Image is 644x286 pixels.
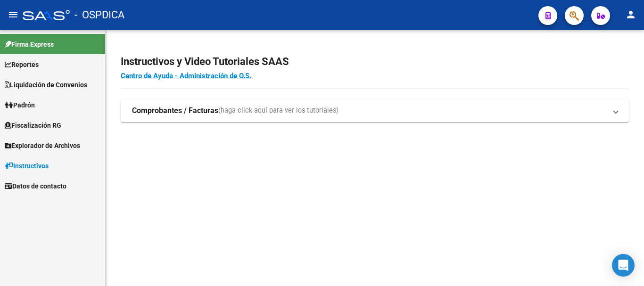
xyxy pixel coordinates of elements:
span: Reportes [5,59,39,70]
span: Datos de contacto [5,181,66,191]
span: Padrón [5,100,35,110]
span: (haga click aquí para ver los tutoriales) [218,106,339,116]
span: Explorador de Archivos [5,140,80,151]
strong: Comprobantes / Facturas [132,106,218,116]
mat-icon: person [625,9,636,20]
span: - OSPDICA [74,5,124,25]
mat-expansion-panel-header: Comprobantes / Facturas(haga click aquí para ver los tutoriales) [121,99,629,122]
span: Liquidación de Convenios [5,80,87,90]
span: Fiscalización RG [5,120,61,131]
span: Firma Express [5,39,54,49]
div: Open Intercom Messenger [612,254,635,277]
h2: Instructivos y Video Tutoriales SAAS [121,53,629,71]
a: Centro de Ayuda - Administración de O.S. [121,72,251,80]
mat-icon: menu [8,9,19,20]
span: Instructivos [5,161,49,171]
